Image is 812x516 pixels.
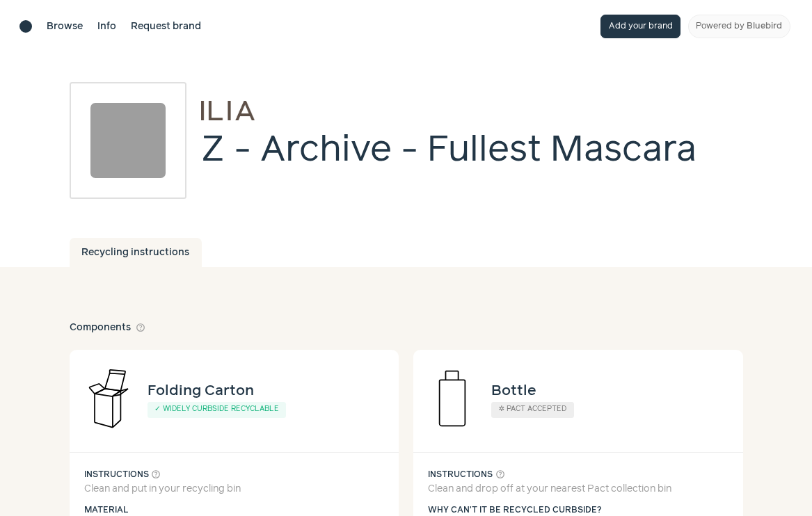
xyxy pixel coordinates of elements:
[413,360,491,437] img: component icon
[84,482,385,497] p: Clean and put in your recycling bin
[495,467,505,482] button: help_outline
[70,238,202,267] a: Recycling instructions
[688,15,790,38] a: Powered by Bluebird
[148,380,254,402] h4: Folding Carton
[747,22,782,31] span: Bluebird
[201,128,696,174] h1: Z - Archive - Fullest Mascara
[131,19,201,34] a: Request brand
[154,405,279,412] span: ✓ Widely curbside recyclable
[600,15,680,38] button: Add your brand
[428,467,729,482] h5: Instructions
[97,19,116,34] a: Info
[491,380,536,402] h4: Bottle
[428,482,729,497] p: Clean and drop off at your nearest Pact collection bin
[84,467,385,482] h5: Instructions
[201,101,696,120] a: Brand overview page
[47,19,83,34] a: Browse
[499,405,567,412] span: ✲ Pact accepted
[151,467,161,482] button: help_outline
[201,101,255,120] img: ILIA Beauty
[70,360,148,437] img: component icon
[19,20,32,33] a: Brand directory home
[70,321,145,335] h2: Components
[136,321,145,335] button: help_outline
